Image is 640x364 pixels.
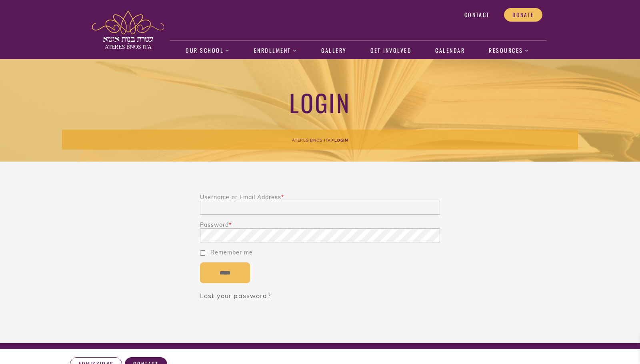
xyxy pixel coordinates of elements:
[334,138,348,143] span: Login
[92,10,164,49] img: ateres
[366,42,416,60] a: Get Involved
[200,221,440,228] label: Password
[485,42,534,60] a: Resources
[200,249,440,256] label: Remember me
[200,194,440,201] label: Username or Email Address
[431,42,469,60] a: Calendar
[464,11,490,18] span: Contact
[200,250,205,256] input: Remember me
[292,138,331,143] span: Ateres Bnos Ita
[317,42,351,60] a: Gallery
[504,8,542,22] a: Donate
[512,11,534,18] span: Donate
[456,8,498,22] a: Contact
[250,42,301,60] a: Enrollment
[200,292,271,300] a: Lost your password?
[292,136,331,143] a: Ateres Bnos Ita
[62,87,578,117] h1: Login
[62,130,578,150] div: >
[182,42,234,60] a: Our School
